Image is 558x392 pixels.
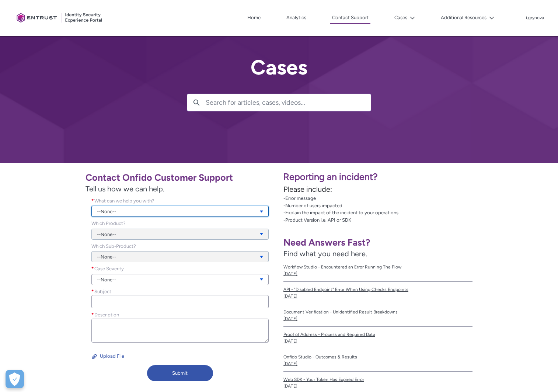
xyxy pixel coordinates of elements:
[393,12,417,23] button: Cases
[86,183,275,194] span: Tell us how we can help.
[91,288,94,295] span: required
[94,266,124,271] span: Case Severity
[91,311,94,319] span: required
[526,15,544,21] p: i.grynova
[94,289,111,294] span: Subject
[283,361,297,366] lightning-formatted-date-time: [DATE]
[283,271,297,276] lightning-formatted-date-time: [DATE]
[91,197,94,205] span: required
[91,274,269,285] a: --None--
[283,294,297,299] lightning-formatted-date-time: [DATE]
[94,312,119,318] span: Description
[6,370,24,388] div: Cookie Preferences
[94,198,154,204] span: What can we help you with?
[283,376,472,383] span: Web SDK - Your Token Has Expired Error
[86,172,275,183] h1: Contact Onfido Customer Support
[283,304,472,327] a: Document Verification - Unidentified Result Breakdowns[DATE]
[283,327,472,349] a: Proof of Address - Process and Required Data[DATE]
[283,195,554,223] p: -Error message -Number of users impacted -Explain the impact of the incident to your operations -...
[91,295,269,308] input: required
[283,309,472,315] span: Document Verification - Unidentified Result Breakdowns
[283,384,297,389] lightning-formatted-date-time: [DATE]
[285,12,308,23] a: Analytics, opens in new tab
[283,349,472,372] a: Onfido Studio - Outcomes & Results[DATE]
[187,56,371,79] h2: Cases
[283,237,472,248] h1: Need Answers Fast?
[245,12,262,23] a: Home
[147,365,213,381] button: Submit
[283,249,367,258] span: Find what you need here.
[283,282,472,304] a: API - "Disabled Endpoint" Error When Using Checks Endpoints[DATE]
[526,14,544,21] button: User Profile i.grynova
[6,370,24,388] button: Open Preferences
[91,221,126,226] span: Which Product?
[283,259,472,282] a: Workflow Studio - Encountered an Error Running The Flow[DATE]
[283,331,472,338] span: Proof of Address - Process and Required Data
[283,264,472,270] span: Workflow Studio - Encountered an Error Running The Flow
[283,339,297,344] lightning-formatted-date-time: [DATE]
[91,243,136,249] span: Which Sub-Product?
[91,206,269,217] a: --None--
[283,354,472,360] span: Onfido Studio - Outcomes & Results
[283,170,554,184] p: Reporting an incident?
[206,94,371,111] input: Search for articles, cases, videos...
[283,316,297,321] lightning-formatted-date-time: [DATE]
[91,265,94,273] span: required
[439,12,496,23] button: Additional Resources
[91,319,269,343] textarea: required
[187,94,206,111] button: Search
[283,286,472,293] span: API - "Disabled Endpoint" Error When Using Checks Endpoints
[91,350,125,362] button: Upload File
[330,12,370,24] a: Contact Support
[283,184,554,195] p: Please include:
